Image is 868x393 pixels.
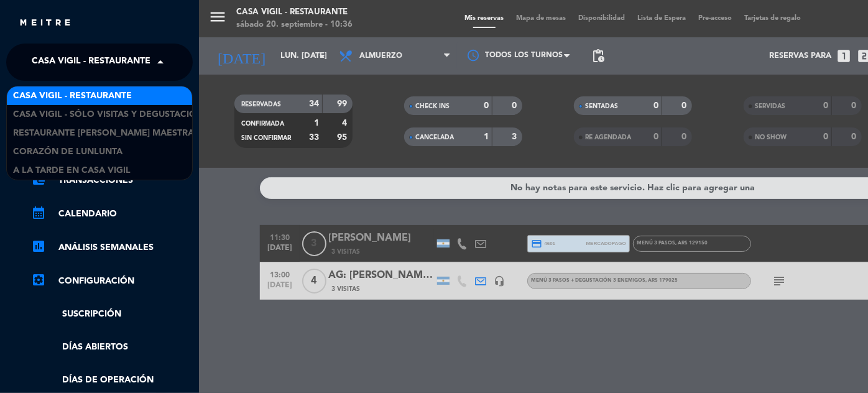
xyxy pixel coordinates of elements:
[31,340,193,354] a: Días abiertos
[13,108,214,122] span: Casa Vigil - SÓLO Visitas y Degustaciones
[31,240,193,255] a: assessmentANÁLISIS SEMANALES
[13,164,131,178] span: A la tarde en Casa Vigil
[32,49,150,75] span: Casa Vigil - Restaurante
[31,274,193,289] a: Configuración
[31,206,193,221] a: calendar_monthCalendario
[31,272,46,287] i: settings_applications
[31,307,193,321] a: Suscripción
[13,145,122,159] span: Corazón de Lunlunta
[31,205,46,220] i: calendar_month
[31,373,193,387] a: Días de Operación
[31,239,46,254] i: assessment
[13,89,132,103] span: Casa Vigil - Restaurante
[31,173,193,188] a: account_balance_walletTransacciones
[19,19,72,28] img: MEITRE
[13,126,194,141] span: Restaurante [PERSON_NAME] Maestra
